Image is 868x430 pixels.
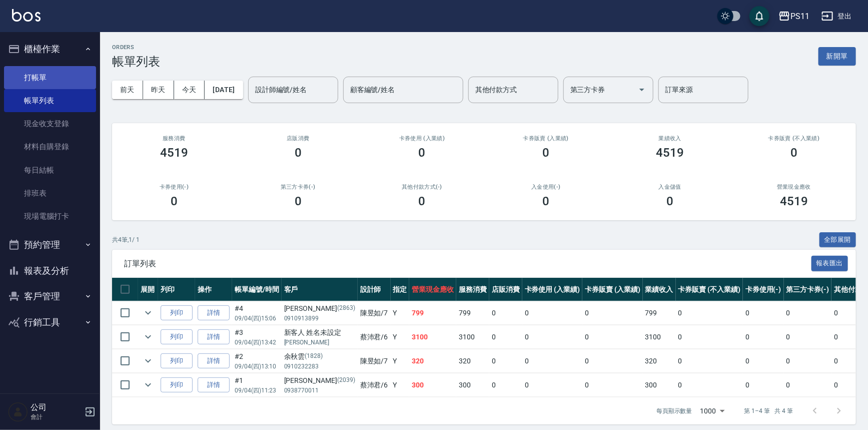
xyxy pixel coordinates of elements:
button: Open [634,82,650,98]
h2: 入金使用(-) [496,184,596,190]
th: 列印 [158,278,195,301]
td: 300 [456,373,489,397]
th: 服務消費 [456,278,489,301]
td: 0 [522,373,583,397]
a: 每日結帳 [4,159,96,182]
td: #3 [232,325,282,349]
td: 0 [582,325,643,349]
th: 卡券販賣 (入業績) [582,278,643,301]
button: [DATE] [205,81,243,99]
th: 營業現金應收 [409,278,456,301]
th: 卡券使用 (入業績) [522,278,583,301]
p: 09/04 (四) 13:10 [235,362,279,371]
button: 新開單 [818,47,856,66]
img: Logo [12,9,41,22]
h2: 營業現金應收 [744,184,844,190]
th: 操作 [195,278,232,301]
div: [PERSON_NAME] [284,375,355,386]
td: 蔡沛君 /6 [358,325,391,349]
td: 0 [676,301,743,325]
div: PS11 [790,10,809,23]
h2: 第三方卡券(-) [248,184,348,190]
td: 0 [582,349,643,373]
h3: 4519 [160,146,188,160]
th: 第三方卡券(-) [784,278,832,301]
a: 現場電腦打卡 [4,205,96,228]
h2: 業績收入 [620,135,720,142]
button: 今天 [174,81,205,99]
p: 每頁顯示數量 [656,406,692,415]
p: 共 4 筆, 1 / 1 [112,235,140,244]
h3: 0 [542,146,549,160]
td: #2 [232,349,282,373]
div: 余秋雲 [284,351,355,362]
th: 業績收入 [643,278,676,301]
td: 0 [489,301,522,325]
th: 卡券使用(-) [743,278,784,301]
td: 0 [784,349,832,373]
button: 報表匯出 [811,256,848,271]
p: 0910913899 [284,314,355,323]
button: 報表及分析 [4,258,96,284]
td: 陳昱如 /7 [358,349,391,373]
p: [PERSON_NAME] [284,338,355,347]
td: #4 [232,301,282,325]
td: Y [391,349,410,373]
td: 0 [784,325,832,349]
button: 客戶管理 [4,283,96,309]
div: [PERSON_NAME] [284,303,355,314]
div: 新客人 姓名未設定 [284,327,355,338]
td: #1 [232,373,282,397]
td: 799 [456,301,489,325]
h3: 0 [419,194,426,208]
td: Y [391,325,410,349]
button: 登出 [817,7,856,26]
a: 現金收支登錄 [4,112,96,135]
h3: 0 [171,194,178,208]
td: 0 [784,373,832,397]
a: 詳情 [198,329,230,345]
td: 3100 [456,325,489,349]
td: 0 [676,349,743,373]
td: 0 [743,301,784,325]
h2: 卡券使用(-) [124,184,224,190]
td: 0 [743,373,784,397]
p: (2863) [337,303,355,314]
td: Y [391,301,410,325]
h3: 帳單列表 [112,55,160,69]
h3: 0 [790,146,797,160]
button: 列印 [161,305,193,321]
h3: 服務消費 [124,135,224,142]
a: 報表匯出 [811,258,848,268]
p: 09/04 (四) 15:06 [235,314,279,323]
a: 帳單列表 [4,89,96,112]
th: 指定 [391,278,410,301]
td: Y [391,373,410,397]
button: 列印 [161,329,193,345]
button: 列印 [161,377,193,393]
h2: 卡券販賣 (入業績) [496,135,596,142]
p: 第 1–4 筆 共 4 筆 [744,406,793,415]
button: 預約管理 [4,232,96,258]
p: (1828) [305,351,323,362]
span: 訂單列表 [124,259,811,269]
td: 3100 [409,325,456,349]
td: 0 [489,349,522,373]
a: 詳情 [198,305,230,321]
h5: 公司 [31,402,82,412]
h3: 0 [419,146,426,160]
a: 詳情 [198,353,230,369]
td: 799 [643,301,676,325]
td: 0 [522,301,583,325]
p: 0910232283 [284,362,355,371]
h2: 入金儲值 [620,184,720,190]
h2: ORDERS [112,44,160,51]
th: 店販消費 [489,278,522,301]
button: PS11 [774,6,813,27]
button: expand row [141,305,156,320]
td: 蔡沛君 /6 [358,373,391,397]
td: 0 [784,301,832,325]
button: expand row [141,377,156,392]
h3: 4519 [656,146,684,160]
th: 展開 [138,278,158,301]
